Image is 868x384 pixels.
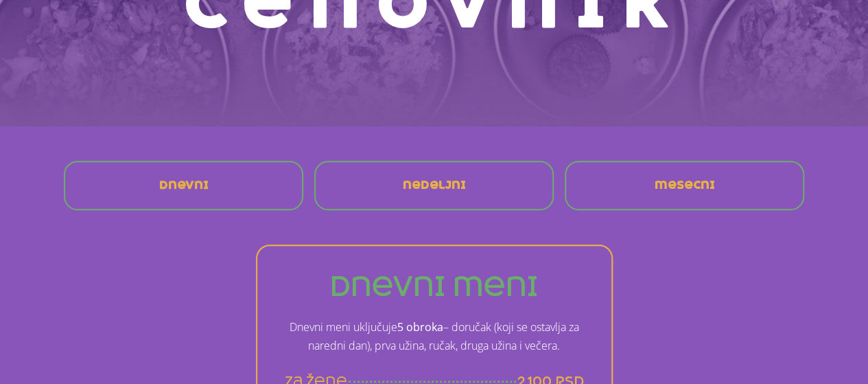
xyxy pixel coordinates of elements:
span: Dnevni [159,180,208,191]
h3: dnevni meni [285,273,584,300]
span: mesecni [655,180,715,191]
a: nedeljni [391,169,476,202]
strong: 5 obroka [397,319,443,335]
a: mesecni [644,169,726,202]
span: nedeljni [402,180,465,191]
p: Dnevni meni uključuje – doručak (koji se ostavlja za naredni dan), prva užina, ručak, druga užina... [285,318,584,355]
a: Dnevni [148,169,219,202]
